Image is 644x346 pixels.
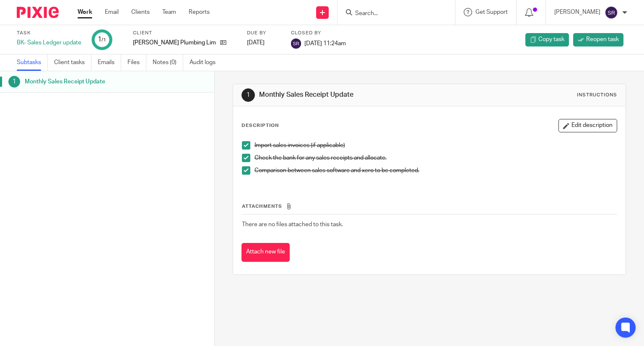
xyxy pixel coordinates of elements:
a: Audit logs [190,54,222,71]
div: Instructions [577,92,617,98]
a: Email [105,8,119,16]
a: Reports [189,8,210,16]
p: Import sales invoices (if applicable) [254,141,617,150]
div: 1 [98,35,106,44]
img: Pixie [17,7,59,18]
a: Notes (0) [153,54,183,71]
label: Closed by [291,30,346,36]
small: /1 [101,38,106,42]
div: 1 [241,88,255,102]
a: Work [78,8,92,16]
a: Files [127,54,146,71]
a: Subtasks [17,54,48,71]
p: [PERSON_NAME] [554,8,600,16]
p: [PERSON_NAME] Plumbing Limited [133,39,216,47]
input: Search [354,10,430,18]
div: 1 [8,76,20,88]
h1: Monthly Sales Receipt Update [25,75,145,88]
div: BK- Sales Ledger update [17,39,81,47]
p: Description [241,122,279,129]
span: There are no files attached to this task. [242,222,343,227]
span: Reopen task [586,35,619,44]
a: Copy task [525,33,569,46]
a: Emails [98,54,121,71]
img: svg%3E [291,39,301,49]
span: Copy task [538,35,564,44]
span: Attachments [242,204,282,209]
span: [DATE] 11:24am [304,40,346,46]
p: Comparison between sales software and xero to be completed. [254,166,617,175]
button: Edit description [558,119,617,132]
label: Client [133,30,236,36]
button: Attach new file [241,243,290,262]
p: Check the bank for any sales receipts and allocate. [254,154,617,162]
label: Task [17,30,81,36]
div: [DATE] [247,39,280,47]
a: Team [162,8,176,16]
label: Due by [247,30,280,36]
a: Clients [131,8,150,16]
a: Client tasks [54,54,91,71]
a: Reopen task [573,33,623,46]
img: svg%3E [605,6,618,19]
span: Get Support [475,9,508,15]
h1: Monthly Sales Receipt Update [259,90,447,99]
